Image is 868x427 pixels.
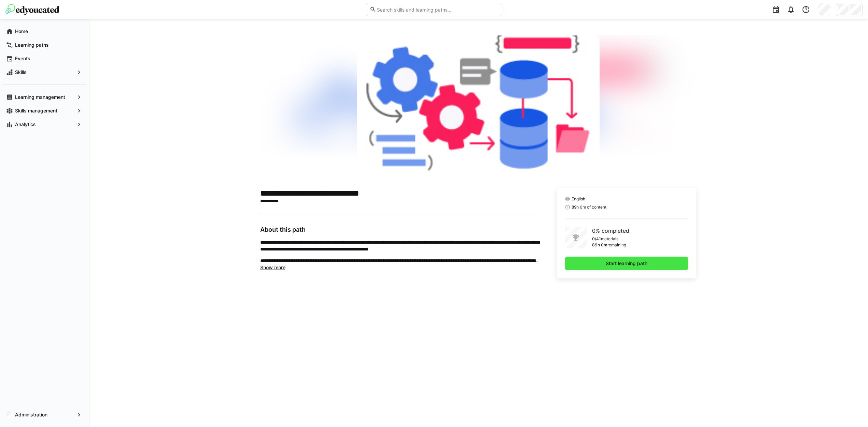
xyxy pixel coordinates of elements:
p: 89h 0m [592,242,607,248]
span: 89h 0m of content [572,204,606,210]
span: Show more [260,264,285,270]
p: remaining [607,242,626,248]
h3: About this path [260,226,540,233]
button: Start learning path [565,257,689,270]
span: Start learning path [605,260,648,267]
span: English [572,196,585,202]
p: 0/41 [592,236,601,242]
p: 0% completed [592,227,629,235]
input: Search skills and learning paths… [376,6,498,13]
p: materials [601,236,618,242]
